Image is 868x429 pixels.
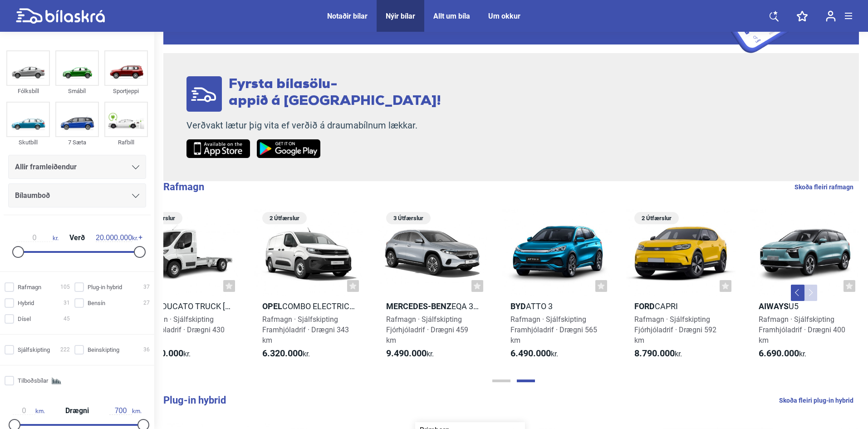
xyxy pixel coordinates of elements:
div: Skutbíll [6,137,50,148]
b: 6.690.000 [759,348,799,359]
span: 36 [143,345,150,355]
span: kr. [510,348,558,359]
b: Plug-in hybrid [163,394,226,406]
span: km. [13,407,45,415]
span: Beinskipting [88,345,119,355]
h2: EQA 300 4MATIC [378,301,488,311]
h2: U5 [750,301,860,311]
b: Mercedes-Benz [386,301,451,311]
span: 27 [143,298,150,308]
b: BYD [510,301,526,311]
h2: Capri [626,301,736,311]
span: Rafmagn [18,282,41,292]
a: Um okkur [488,12,520,20]
span: Dísel [18,314,31,324]
span: Rafmagn · Sjálfskipting Framhjóladrif · Drægni 565 km [510,315,597,345]
h2: e-Ducato Truck [PERSON_NAME] hús [130,301,240,311]
span: Hybrid [18,298,34,308]
span: Verð [67,234,87,242]
span: Rafmagn · Sjálfskipting Framhjóladrif · Drægni 400 km [759,315,845,345]
div: Sportjeppi [104,86,148,96]
b: 6.320.000 [262,348,303,359]
p: Verðvakt lætur þig vita ef verðið á draumabílnum lækkar. [186,120,441,131]
div: Rafbíll [104,137,148,148]
span: 37 [143,282,150,292]
a: 2 Útfærslure-Ducato Truck [PERSON_NAME] húsRafmagn · SjálfskiptingFramhjóladrif · Drægni 430 km11... [130,209,240,367]
a: 3 ÚtfærslurMercedes-BenzEQA 300 4MATICRafmagn · SjálfskiptingFjórhjóladrif · Drægni 459 km9.490.0... [378,209,488,367]
b: 6.490.000 [510,348,551,359]
span: 45 [64,314,70,324]
a: 2 ÚtfærslurFordCapriRafmagn · SjálfskiptingFjórhjóladrif · Drægni 592 km8.790.000kr. [626,209,736,367]
span: Tilboðsbílar [18,376,48,385]
a: Skoða fleiri rafmagn [794,181,853,193]
div: Fólksbíll [6,86,50,96]
button: Previous [791,285,804,301]
button: Page 2 [517,380,535,382]
span: Bensín [88,298,105,308]
span: 105 [60,282,70,292]
b: Aiways [759,301,789,311]
span: kr. [759,348,806,359]
b: 9.490.000 [386,348,427,359]
h2: Atto 3 [502,301,612,311]
b: Ford [634,301,655,311]
span: Rafmagn · Sjálfskipting Framhjóladrif · Drægni 343 km [262,315,349,345]
a: Skoða fleiri plug-in hybrid [779,394,853,406]
span: 2 Útfærslur [267,212,302,224]
span: Rafmagn · Sjálfskipting Framhjóladrif · Drægni 430 km [138,315,225,345]
b: Rafmagn [163,181,204,192]
span: kr. [96,234,138,242]
button: Page 1 [492,380,510,382]
span: kr. [138,348,191,359]
div: Smábíl [55,86,99,96]
span: Plug-in hybrid [88,282,122,292]
span: Rafmagn · Sjálfskipting Fjórhjóladrif · Drægni 592 km [634,315,716,345]
span: kr. [634,348,682,359]
span: kr. [262,348,310,359]
a: Nýir bílar [386,12,415,20]
img: user-login.svg [826,10,836,22]
a: 2 ÚtfærslurOpelCombo Electric Van L1Rafmagn · SjálfskiptingFramhjóladrif · Drægni 343 km6.320.000kr. [254,209,364,367]
span: 222 [60,345,70,355]
a: Allt um bíla [433,12,470,20]
b: Opel [262,301,282,311]
span: Fyrsta bílasölu- appið á [GEOGRAPHIC_DATA]! [229,78,441,108]
span: 31 [64,298,70,308]
span: Bílaumboð [15,189,50,202]
span: 3 Útfærslur [391,212,426,224]
span: kr. [386,348,434,359]
a: Notaðir bílar [327,12,368,20]
span: Rafmagn · Sjálfskipting Fjórhjóladrif · Drægni 459 km [386,315,468,345]
span: Drægni [63,407,91,414]
b: 8.790.000 [634,348,675,359]
button: Next [804,285,817,301]
span: 2 Útfærslur [639,212,674,224]
span: km. [109,407,142,415]
a: BYDAtto 3Rafmagn · SjálfskiptingFramhjóladrif · Drægni 565 km6.490.000kr. [502,209,612,367]
div: 7 Sæta [55,137,99,148]
a: AiwaysU5Rafmagn · SjálfskiptingFramhjóladrif · Drægni 400 km6.690.000kr. [750,209,860,367]
span: kr. [16,234,59,242]
span: Allir framleiðendur [15,161,77,173]
span: Sjálfskipting [18,345,50,355]
h2: Combo Electric Van L1 [254,301,364,311]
